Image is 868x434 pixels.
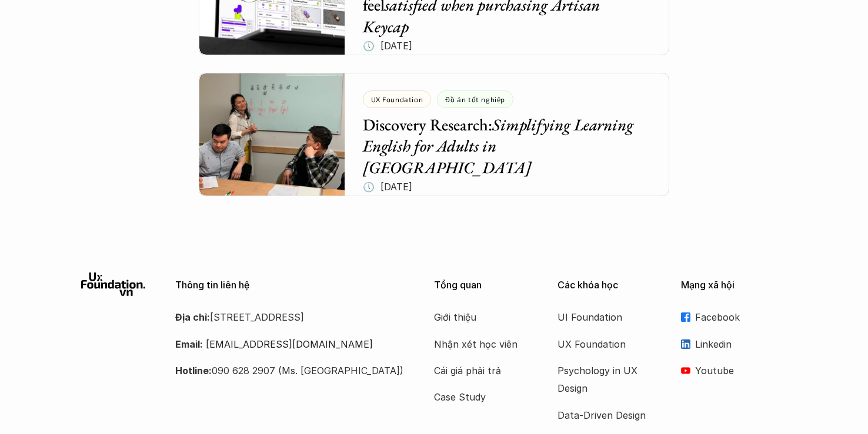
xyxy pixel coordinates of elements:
p: Mạng xã hội [681,280,787,291]
p: Facebook [695,308,787,326]
a: Linkedin [681,335,787,353]
p: 090 628 2907 (Ms. [GEOGRAPHIC_DATA]) [175,362,405,379]
a: Youtube [681,362,787,379]
a: [EMAIL_ADDRESS][DOMAIN_NAME] [206,338,373,350]
a: UI Foundation [557,308,652,326]
strong: Địa chỉ: [175,311,210,323]
a: Case Study [434,388,528,406]
p: Tổng quan [434,280,540,291]
a: Psychology in UX Design [557,362,652,398]
a: UX FoundationĐồ án tốt nghiệpDiscovery Research:Simplifying Learning English for Adults in [GEOGR... [199,73,669,196]
strong: Hotline: [175,365,212,376]
a: Giới thiệu [434,308,528,326]
a: UX Foundation [557,335,652,353]
a: Nhận xét học viên [434,335,528,353]
p: [STREET_ADDRESS] [175,308,405,326]
a: Facebook [681,308,787,326]
a: Data-Driven Design [557,406,652,424]
p: Thông tin liên hệ [175,280,405,291]
p: Các khóa học [557,280,663,291]
a: Cái giá phải trả [434,362,528,379]
p: Linkedin [695,335,787,353]
p: Youtube [695,362,787,379]
strong: Email: [175,338,203,350]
